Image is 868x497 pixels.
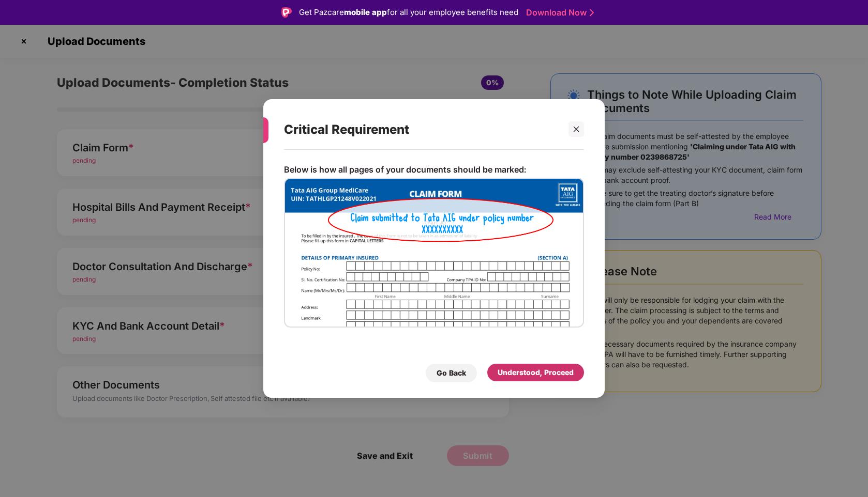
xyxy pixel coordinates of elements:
[299,6,518,19] div: Get Pazcare for all your employee benefits need
[437,367,466,379] div: Go Back
[284,110,559,150] div: Critical Requirement
[281,7,292,18] img: Logo
[284,164,526,175] p: Below is how all pages of your documents should be marked:
[573,126,580,133] span: close
[498,367,574,378] div: Understood, Proceed
[284,178,584,328] img: TATA_AIG_HI.png
[344,7,387,17] strong: mobile app
[590,7,594,18] img: Stroke
[526,7,591,18] a: Download Now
